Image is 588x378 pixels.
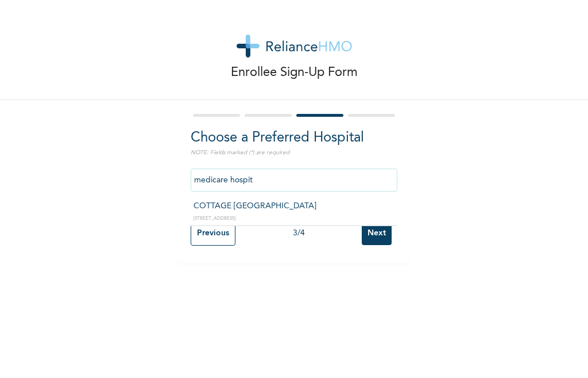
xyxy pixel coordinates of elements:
[191,128,397,148] h2: Choose a Preferred Hospital
[235,227,362,239] div: 3 / 4
[194,200,394,212] p: COTTAGE [GEOGRAPHIC_DATA]
[194,215,394,222] p: [STREET_ADDRESS]
[191,221,235,246] input: Previous
[362,222,392,245] input: Next
[191,148,397,157] p: NOTE: Fields marked (*) are required
[191,169,397,192] input: Search by name, address or governorate
[231,63,358,82] p: Enrollee Sign-Up Form
[237,35,352,58] img: logo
